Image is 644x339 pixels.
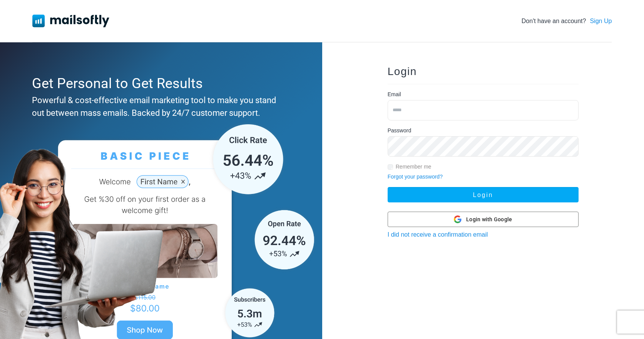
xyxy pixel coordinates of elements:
[396,163,432,171] label: Remember me
[388,90,401,99] label: Email
[522,17,612,26] div: Don't have an account?
[388,65,417,77] span: Login
[32,94,286,119] div: Powerful & cost-effective email marketing tool to make you stand out between mass emails. Backed ...
[388,212,579,227] button: Login with Google
[32,73,286,94] div: Get Personal to Get Results
[590,17,612,26] a: Sign Up
[388,231,488,238] a: I did not receive a confirmation email
[388,174,443,180] a: Forgot your password?
[32,15,109,27] img: Mailsoftly
[388,187,579,202] button: Login
[388,127,411,135] label: Password
[466,215,512,224] span: Login with Google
